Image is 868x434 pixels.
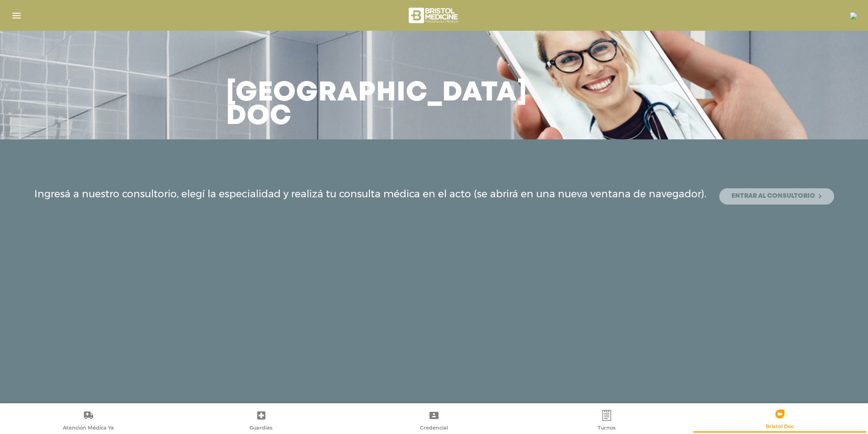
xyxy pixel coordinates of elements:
a: Bristol Doc [693,408,866,431]
h3: [GEOGRAPHIC_DATA] doc [226,81,528,129]
img: 28295 [850,12,857,19]
div: Ingresá a nuestro consultorio, elegí la especialidad y realizá tu consulta médica en el acto (se ... [34,188,834,205]
a: Atención Médica Ya [2,410,175,433]
a: Guardias [175,410,347,433]
a: Turnos [520,410,693,433]
a: Credencial [348,410,520,433]
span: Turnos [598,424,616,433]
img: Cober_menu-lines-white.svg [11,10,22,21]
a: Entrar al consultorio [719,188,834,205]
span: Credencial [420,424,448,433]
span: Atención Médica Ya [63,424,114,433]
img: bristol-medicine-blanco.png [407,5,461,26]
span: Bristol Doc [766,423,794,431]
span: Guardias [250,424,273,433]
